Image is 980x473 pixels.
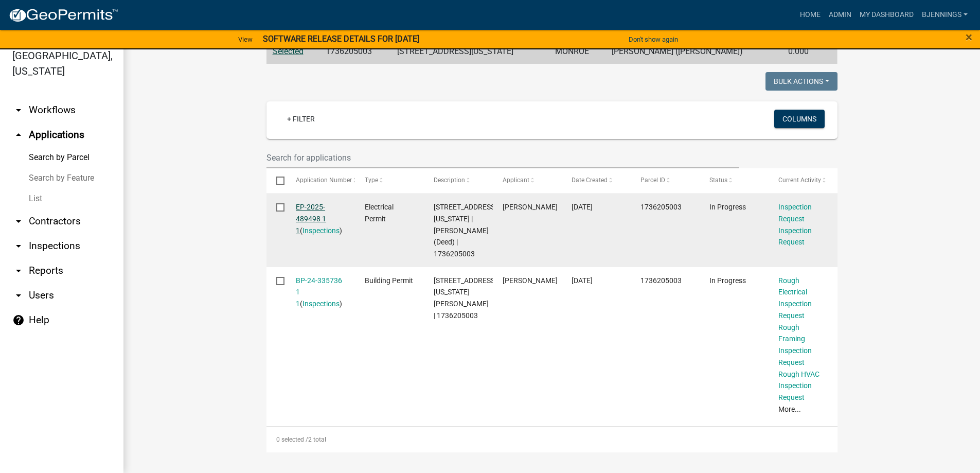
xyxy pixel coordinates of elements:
[918,5,972,25] a: bjennings
[562,168,631,193] datatable-header-cell: Date Created
[782,39,822,64] td: 0.000
[549,39,605,64] td: MONROE
[778,226,812,247] a: Inspection Request
[234,31,257,48] a: View
[605,39,781,64] td: [PERSON_NAME] ([PERSON_NAME])
[266,168,286,193] datatable-header-cell: Select
[434,276,497,320] span: 508 W WASHINGTON ST | WIGNALL, JEFFREY D (Deed) | 1736205003
[319,39,391,64] td: 1736205003
[434,177,465,184] span: Description
[640,177,665,184] span: Parcel ID
[778,405,801,413] a: More...
[503,203,558,211] span: Rees Christensen
[774,110,825,128] button: Columns
[12,265,25,277] i: arrow_drop_down
[503,177,529,184] span: Applicant
[966,30,972,44] span: ×
[778,203,812,223] a: Inspection Request
[778,177,821,184] span: Current Activity
[493,168,562,193] datatable-header-cell: Applicant
[640,276,682,285] span: 1736205003
[796,5,825,25] a: Home
[12,104,25,116] i: arrow_drop_down
[276,436,308,443] span: 0 selected /
[12,215,25,227] i: arrow_drop_down
[709,203,746,211] span: In Progress
[391,39,549,64] td: [STREET_ADDRESS][US_STATE]
[279,110,323,128] a: + Filter
[572,276,593,285] span: 11/14/2024
[365,177,378,184] span: Type
[273,46,304,56] a: Selected
[286,168,355,193] datatable-header-cell: Application Number
[263,34,419,44] strong: SOFTWARE RELEASE DETAILS FOR [DATE]
[266,427,838,452] div: 2 total
[12,314,25,326] i: help
[709,276,746,285] span: In Progress
[709,177,727,184] span: Status
[966,31,972,43] button: Close
[631,168,700,193] datatable-header-cell: Parcel ID
[700,168,769,193] datatable-header-cell: Status
[503,276,558,285] span: Lisa A Gibbons
[266,147,740,168] input: Search for applications
[856,5,918,25] a: My Dashboard
[572,203,593,211] span: 10/07/2025
[365,276,413,285] span: Building Permit
[296,177,352,184] span: Application Number
[572,177,608,184] span: Date Created
[765,72,838,91] button: Bulk Actions
[434,203,497,258] span: 508 W WASHINGTON ST MONROE | WIGNALL, JEFFREY D (Deed) | 1736205003
[302,300,340,308] a: Inspections
[424,168,493,193] datatable-header-cell: Description
[365,203,394,223] span: Electrical Permit
[296,203,326,235] a: EP-2025-489498 1 1
[12,289,25,302] i: arrow_drop_down
[640,203,682,211] span: 1736205003
[296,275,345,310] div: ( )
[302,226,340,235] a: Inspections
[12,240,25,252] i: arrow_drop_down
[12,129,25,141] i: arrow_drop_up
[296,201,345,236] div: ( )
[778,323,812,366] a: Rough Framing Inspection Request
[625,31,682,48] button: Don't show again
[355,168,424,193] datatable-header-cell: Type
[778,370,819,402] a: Rough HVAC Inspection Request
[778,276,812,320] a: Rough Electrical Inspection Request
[769,168,838,193] datatable-header-cell: Current Activity
[825,5,856,25] a: Admin
[296,276,342,308] a: BP-24-335736 1 1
